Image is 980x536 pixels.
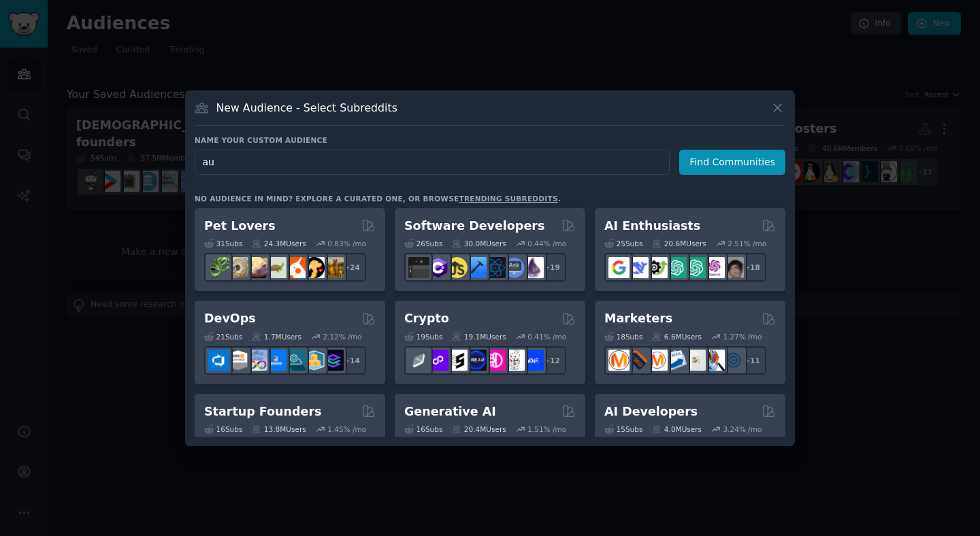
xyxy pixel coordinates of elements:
[627,350,649,371] img: bigseo
[404,310,449,327] h2: Crypto
[204,218,276,235] h2: Pet Lovers
[647,257,668,278] img: AItoolsCatalog
[204,332,242,341] div: 21 Sub s
[604,424,642,434] div: 15 Sub s
[666,257,687,278] img: chatgpt_promptDesign
[679,150,785,175] button: Find Communities
[204,403,321,420] h2: Startup Founders
[652,332,702,341] div: 6.6M Users
[527,332,566,341] div: 0.41 % /mo
[265,257,287,278] img: turtle
[327,424,366,434] div: 1.45 % /mo
[252,332,301,341] div: 1.7M Users
[704,350,725,371] img: MarketingResearch
[208,257,229,278] img: herpetology
[685,350,706,371] img: googleads
[246,257,267,278] img: leopardgeckos
[608,257,630,278] img: GoogleGeminiAI
[408,350,429,371] img: ethfinance
[284,350,306,371] img: platformengineering
[723,350,744,371] img: OnlineMarketing
[704,257,725,278] img: OpenAIDev
[227,257,248,278] img: ballpython
[265,350,287,371] img: DevOpsLinks
[195,194,561,203] div: No audience in mind? Explore a curated one, or browse .
[246,350,267,371] img: Docker_DevOps
[723,424,762,434] div: 3.24 % /mo
[252,239,306,248] div: 24.3M Users
[728,239,766,248] div: 2.51 % /mo
[538,346,566,375] div: + 12
[604,239,642,248] div: 25 Sub s
[738,346,766,375] div: + 11
[723,257,744,278] img: ArtificalIntelligence
[427,257,448,278] img: csharp
[504,257,525,278] img: AskComputerScience
[404,239,442,248] div: 26 Sub s
[338,253,366,282] div: + 24
[227,350,248,371] img: AWS_Certified_Experts
[216,101,397,115] h3: New Audience - Select Subreddits
[465,350,487,371] img: web3
[604,218,700,235] h2: AI Enthusiasts
[627,257,649,278] img: DeepSeek
[404,424,442,434] div: 16 Sub s
[323,350,344,371] img: PlatformEngineers
[427,350,448,371] img: 0xPolygon
[652,424,702,434] div: 4.0M Users
[195,135,785,145] h3: Name your custom audience
[685,257,706,278] img: chatgpt_prompts_
[304,350,325,371] img: aws_cdk
[208,350,229,371] img: azuredevops
[538,253,566,282] div: + 19
[666,350,687,371] img: Emailmarketing
[527,424,566,434] div: 1.51 % /mo
[604,310,672,327] h2: Marketers
[604,332,642,341] div: 18 Sub s
[465,257,487,278] img: iOSProgramming
[723,332,762,341] div: 1.27 % /mo
[647,350,668,371] img: AskMarketing
[323,332,362,341] div: 2.12 % /mo
[485,257,506,278] img: reactnative
[408,257,429,278] img: software
[523,257,544,278] img: elixir
[404,218,544,235] h2: Software Developers
[652,239,706,248] div: 20.6M Users
[323,257,344,278] img: dogbreed
[485,350,506,371] img: defiblockchain
[738,253,766,282] div: + 18
[604,403,698,420] h2: AI Developers
[527,239,566,248] div: 0.44 % /mo
[252,424,306,434] div: 13.8M Users
[404,403,496,420] h2: Generative AI
[446,257,468,278] img: learnjavascript
[327,239,366,248] div: 0.83 % /mo
[284,257,306,278] img: cockatiel
[204,239,242,248] div: 31 Sub s
[304,257,325,278] img: PetAdvice
[459,195,557,203] a: trending subreddits
[204,310,256,327] h2: DevOps
[452,332,506,341] div: 19.1M Users
[195,150,670,175] input: Pick a short name, like "Digital Marketers" or "Movie-Goers"
[523,350,544,371] img: defi_
[452,239,506,248] div: 30.0M Users
[452,424,506,434] div: 20.4M Users
[446,350,468,371] img: ethstaker
[204,424,242,434] div: 16 Sub s
[504,350,525,371] img: CryptoNews
[404,332,442,341] div: 19 Sub s
[608,350,630,371] img: content_marketing
[338,346,366,375] div: + 14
